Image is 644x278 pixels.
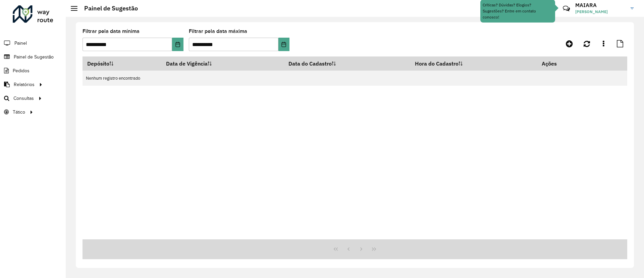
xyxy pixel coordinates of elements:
[13,67,30,74] span: Pedidos
[13,95,34,102] span: Consultas
[83,71,627,86] td: Nenhum registro encontrado
[284,56,410,71] th: Data do Cadastro
[559,1,574,16] a: Contato Rápido
[278,38,289,51] button: Choose Date
[14,53,54,61] span: Painel de Sugestão
[13,109,25,116] span: Tático
[83,27,140,35] label: Filtrar pela data mínima
[189,27,247,35] label: Filtrar pela data máxima
[14,81,35,88] span: Relatórios
[77,5,138,12] h2: Painel de Sugestão
[14,40,27,47] span: Painel
[537,56,577,71] th: Ações
[172,38,183,51] button: Choose Date
[83,56,162,71] th: Depósito
[162,56,284,71] th: Data de Vigência
[575,9,626,15] span: [PERSON_NAME]
[410,56,537,71] th: Hora do Cadastro
[575,2,626,8] h3: MAIARA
